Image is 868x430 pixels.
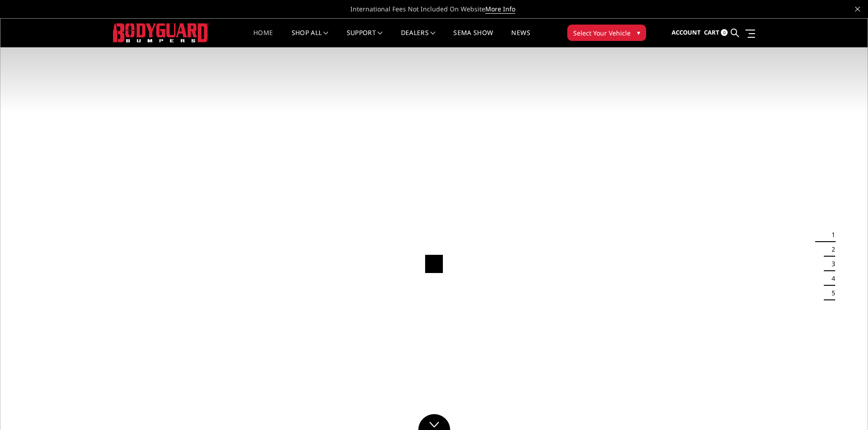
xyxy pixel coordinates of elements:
button: 4 of 5 [826,271,835,286]
span: Account [672,28,701,36]
span: Select Your Vehicle [573,28,631,38]
button: 1 of 5 [826,228,835,242]
a: Support [347,30,383,47]
a: Account [672,20,701,45]
a: SEMA Show [453,30,493,47]
a: Cart 0 [704,20,728,45]
a: shop all [292,30,329,47]
a: Dealers [401,30,436,47]
span: Cart [704,28,719,36]
button: 3 of 5 [826,257,835,271]
span: ▾ [637,28,640,37]
a: Click to Down [418,414,450,430]
a: More Info [485,5,515,14]
button: 2 of 5 [826,242,835,257]
button: 5 of 5 [826,286,835,300]
a: Home [253,30,273,47]
a: News [511,30,530,47]
button: Select Your Vehicle [567,25,646,41]
span: 0 [721,29,728,36]
img: BODYGUARD BUMPERS [113,23,209,42]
